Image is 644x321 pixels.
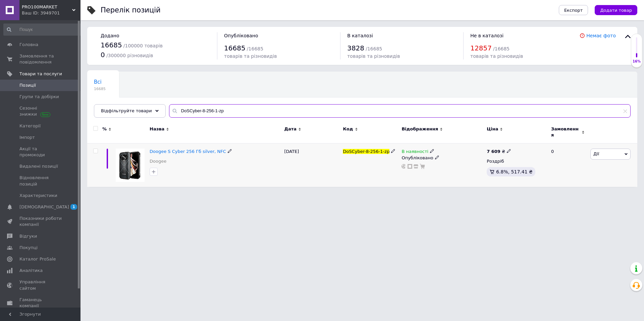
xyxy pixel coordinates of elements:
div: ₴ [487,149,511,155]
span: % [102,126,107,132]
span: Позиції [19,82,36,88]
span: Гаманець компанії [19,297,62,309]
button: Експорт [559,5,588,15]
span: Каталог ProSale [19,256,56,262]
span: Назва [150,126,164,132]
span: 1 [70,204,77,210]
span: Покупці [19,245,38,251]
span: Управління сайтом [19,279,62,291]
span: Відображення [401,126,438,132]
span: Замовлення та повідомлення [19,53,62,65]
span: 12857 [470,44,492,52]
input: Пошук [3,24,83,36]
a: Doogee [150,158,166,164]
div: 0 [547,144,589,187]
span: 16685 [94,86,106,91]
span: 3828 [347,44,364,52]
span: Додати товар [600,8,632,13]
div: Опубліковано [401,155,483,161]
span: товарів та різновидів [224,53,277,59]
span: В наявності [401,149,428,156]
span: Категорії [19,123,41,129]
button: Додати товар [595,5,637,15]
span: Аналітика [19,268,43,274]
span: Відфільтруйте товари [101,108,152,113]
span: Дії [593,151,599,156]
div: Роздріб [487,158,545,164]
span: товарів та різновидів [347,53,400,59]
div: Перелік позицій [101,7,161,14]
span: Відгуки [19,233,37,239]
span: [DEMOGRAPHIC_DATA] [19,204,69,210]
input: Пошук по назві позиції, артикулу і пошуковим запитам [169,104,631,118]
span: 6.8%, 517.41 ₴ [496,169,533,174]
span: Додано [101,33,119,38]
span: Головна [19,42,38,48]
div: [DATE] [282,144,341,187]
span: Показники роботи компанії [19,215,62,228]
span: / 16685 [366,46,382,51]
a: Doogee S Cyber 256 Гб silver, NFC [150,149,226,154]
div: Ваш ID: 3949701 [22,10,80,16]
span: Всі [94,79,102,85]
span: товарів та різновидів [470,53,523,59]
span: В каталозі [347,33,373,38]
span: / 300000 різновидів [106,53,153,58]
span: / 16685 [493,46,509,51]
span: Відновлення позицій [19,175,62,187]
span: 0 [101,51,105,59]
span: 16685 [101,41,122,49]
span: DoSCyber-8-256-1-zp [343,149,389,154]
span: Експорт [564,8,583,13]
span: PRO100MARKET [22,4,72,10]
span: Сезонні знижки [19,105,62,117]
span: / 16685 [247,46,263,51]
span: Ціна [487,126,498,132]
b: 7 609 [487,149,500,154]
span: Код [343,126,353,132]
span: Групи та добірки [19,94,59,100]
span: Замовлення [551,126,580,138]
span: Видалені позиції [19,163,58,169]
img: Doogee S Cyber 256 Гб silver, NFC [116,149,145,182]
span: Товари та послуги [19,71,62,77]
a: Немає фото [586,33,616,38]
span: / 100000 товарів [123,43,163,48]
span: Опубліковано [224,33,258,38]
div: 16% [631,59,642,64]
span: Імпорт [19,134,35,141]
span: Характеристики [19,193,57,199]
span: Дата [284,126,297,132]
span: 16685 [224,44,246,52]
span: Акції та промокоди [19,146,62,158]
span: Не в каталозі [470,33,503,38]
